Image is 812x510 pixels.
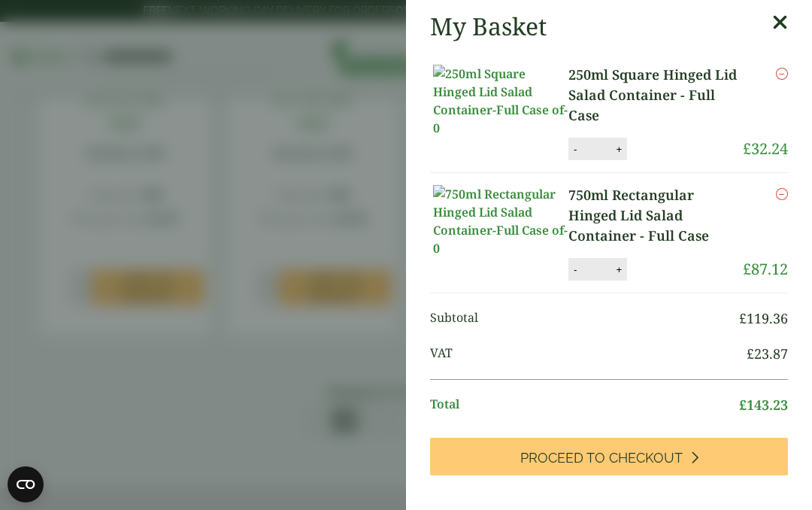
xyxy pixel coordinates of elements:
bdi: 32.24 [743,138,788,159]
bdi: 23.87 [747,345,788,363]
span: £ [747,345,754,363]
span: £ [739,309,747,327]
bdi: 143.23 [739,396,788,414]
button: + [611,263,626,276]
button: Open CMP widget [8,466,44,502]
span: Subtotal [430,308,739,329]
span: £ [739,396,747,414]
img: 250ml Square Hinged Lid Salad Container-Full Case of-0 [433,65,568,137]
a: Remove this item [776,65,788,83]
a: 250ml Square Hinged Lid Salad Container - Full Case [568,65,743,126]
h2: My Basket [430,12,547,41]
a: 750ml Rectangular Hinged Lid Salad Container - Full Case [568,185,743,246]
span: Total [430,395,739,415]
button: + [611,143,626,156]
span: VAT [430,344,747,364]
span: Proceed to Checkout [520,450,683,466]
bdi: 119.36 [739,309,788,327]
a: Proceed to Checkout [430,438,788,475]
span: £ [743,138,751,159]
button: - [569,263,581,276]
button: - [569,143,581,156]
a: Remove this item [776,185,788,203]
img: 750ml Rectangular Hinged Lid Salad Container-Full Case of-0 [433,185,568,257]
bdi: 87.12 [743,259,788,279]
span: £ [743,259,751,279]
